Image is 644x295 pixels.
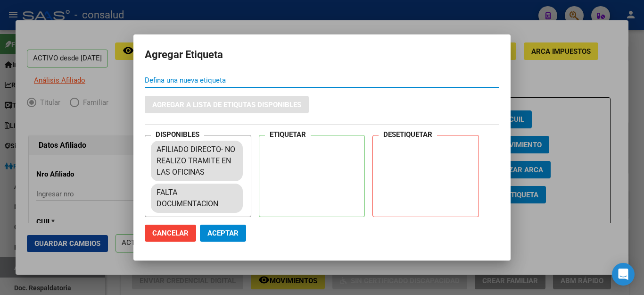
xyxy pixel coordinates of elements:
span: Aceptar [207,229,239,237]
h4: DISPONIBLES [151,128,204,141]
span: Cancelar [152,229,189,237]
mat-chip: AFILIADO DIRECTO- NO REALIZO TRAMITE EN LAS OFICINAS [151,141,243,181]
h2: Agregar Etiqueta [145,46,499,64]
button: Cancelar [145,225,196,242]
div: Open Intercom Messenger [612,263,635,286]
mat-chip: FALTA DOCUMENTACION [151,184,243,213]
h4: DESETIQUETAR [379,128,437,141]
span: Agregar a lista de etiqutas disponibles [152,101,301,109]
h4: ETIQUETAR [265,128,311,141]
button: Agregar a lista de etiqutas disponibles [145,96,309,113]
button: Aceptar [200,225,246,242]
